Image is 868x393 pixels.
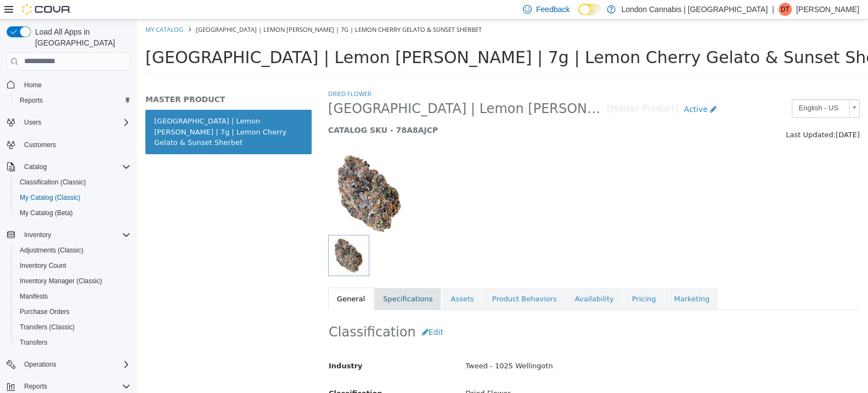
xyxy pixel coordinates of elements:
h5: CATALOG SKU - 78A8AJCP [191,105,585,115]
div: Dried Flower [320,364,730,384]
p: | [772,3,774,16]
span: My Catalog (Classic) [20,193,81,202]
a: [GEOGRAPHIC_DATA] | Lemon [PERSON_NAME] | 7g | Lemon Cherry Gelato & Sunset Sherbet [8,90,174,134]
a: Transfers [15,336,52,349]
a: Dried Flower [191,70,234,78]
button: Adjustments (Classic) [11,243,135,258]
span: [GEOGRAPHIC_DATA] | Lemon [PERSON_NAME] | 7g | Lemon Cherry Gelato & Sunset Sherbet [191,81,470,98]
p: London Cannabis | [GEOGRAPHIC_DATA] [621,3,768,16]
button: Catalog [2,159,135,175]
span: Reports [20,380,131,393]
span: Catalog [24,162,47,171]
button: Users [2,115,135,130]
button: My Catalog (Classic) [11,190,135,205]
button: Manifests [11,289,135,304]
a: My Catalog (Classic) [15,191,85,204]
img: Cova [22,4,71,15]
button: Transfers (Classic) [11,319,135,335]
button: Customers [2,137,135,153]
small: [Master Product] [470,85,541,94]
span: Catalog [20,160,131,173]
span: Inventory Manager (Classic) [15,274,131,288]
a: Specifications [237,268,304,291]
span: Last Updated: [649,111,698,119]
a: Availability [429,268,486,291]
a: Active [540,80,585,100]
span: Inventory [20,228,131,242]
button: Inventory Manager (Classic) [11,273,135,289]
span: Transfers [20,338,47,347]
span: Adjustments (Classic) [15,244,131,257]
span: Customers [24,141,56,149]
button: Inventory Count [11,258,135,273]
span: My Catalog (Beta) [20,209,73,217]
span: Industry [191,342,226,350]
span: Home [20,78,131,92]
div: D Timmers [779,3,792,16]
button: Purchase Orders [11,304,135,319]
span: My Catalog (Beta) [15,206,131,220]
span: Load All Apps in [GEOGRAPHIC_DATA] [31,26,131,48]
a: Pricing [486,268,528,291]
button: Transfers [11,335,135,350]
button: My Catalog (Beta) [11,205,135,221]
span: Reports [20,96,43,105]
a: Reports [15,94,47,107]
span: Reports [24,382,47,391]
a: Inventory Count [15,259,71,272]
button: Inventory [20,228,55,242]
span: Feedback [536,4,570,15]
button: Reports [20,380,52,393]
span: Home [24,81,42,89]
a: My Catalog [8,5,46,14]
span: Classification (Classic) [15,176,131,189]
span: Manifests [15,290,131,303]
a: Product Behaviors [346,268,429,291]
button: Edit [279,302,312,323]
input: Dark Mode [578,4,601,15]
h5: MASTER PRODUCT [8,75,174,85]
a: My Catalog (Beta) [15,206,77,220]
span: My Catalog (Classic) [15,191,131,204]
a: Customers [20,138,60,151]
span: Active [546,85,570,94]
a: Marketing [528,268,581,291]
div: Tweed - 1025 Wellingotn [320,337,730,356]
a: Classification (Classic) [15,176,91,189]
span: Inventory [24,231,51,239]
button: Home [2,77,135,93]
span: Customers [20,138,131,151]
span: Classification (Classic) [20,178,86,187]
a: Manifests [15,290,52,303]
span: English - US [655,80,708,97]
span: Users [24,118,41,127]
a: Assets [305,268,345,291]
span: Transfers (Classic) [15,321,131,334]
span: Operations [24,360,57,369]
button: Operations [20,358,61,371]
p: [PERSON_NAME] [796,3,859,16]
span: Transfers [15,336,131,349]
a: Purchase Orders [15,305,74,318]
span: Dark Mode [578,15,579,16]
span: Adjustments (Classic) [20,246,83,255]
span: Inventory Count [15,259,131,272]
button: Classification (Classic) [11,175,135,190]
span: Operations [20,358,131,371]
h2: Classification [191,302,722,323]
span: [GEOGRAPHIC_DATA] | Lemon [PERSON_NAME] | 7g | Lemon Cherry Gelato & Sunset Sherbet [59,5,345,14]
button: Catalog [20,160,51,173]
a: Transfers (Classic) [15,321,79,334]
span: Purchase Orders [15,305,131,318]
a: English - US [655,80,723,98]
span: Purchase Orders [20,307,70,316]
button: Reports [11,93,135,108]
span: Transfers (Classic) [20,323,75,332]
span: Users [20,116,131,129]
span: DT [781,3,790,16]
span: [DATE] [698,111,723,119]
span: Classification [191,369,245,378]
a: Adjustments (Classic) [15,244,88,257]
a: Inventory Manager (Classic) [15,274,106,288]
span: Reports [15,94,131,107]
